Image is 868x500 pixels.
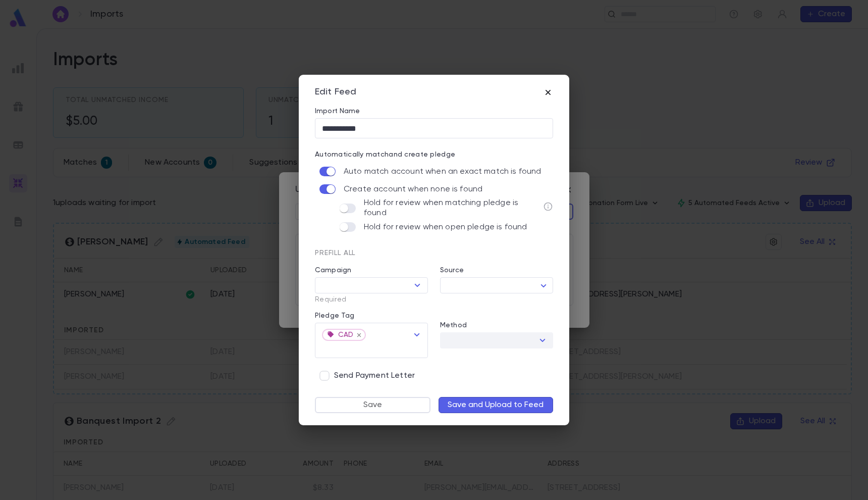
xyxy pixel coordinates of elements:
[440,321,467,329] label: Method
[315,397,430,413] button: Save
[315,151,553,159] p: Automatically match and create pledge
[334,371,415,381] span: Send Payment Letter
[364,222,527,232] p: Hold for review when open pledge is found
[315,107,360,115] label: Import Name
[315,266,351,274] label: Campaign
[344,184,482,194] p: Create account when none is found
[315,312,354,320] label: Pledge Tag
[440,266,464,274] label: Source
[322,329,366,341] div: CAD
[315,295,421,304] p: Required
[439,397,553,413] button: Save and Upload to Feed
[315,249,355,257] span: Prefill All
[543,202,553,215] p: Matching pledges have the same campaign and amount as the imported donation
[410,278,424,292] button: Open
[364,198,541,218] p: Hold for review when matching pledge is found
[315,87,356,98] div: Edit Feed
[338,331,353,339] span: CAD
[344,167,541,177] p: Auto match account when an exact match is found
[440,278,553,293] div: ​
